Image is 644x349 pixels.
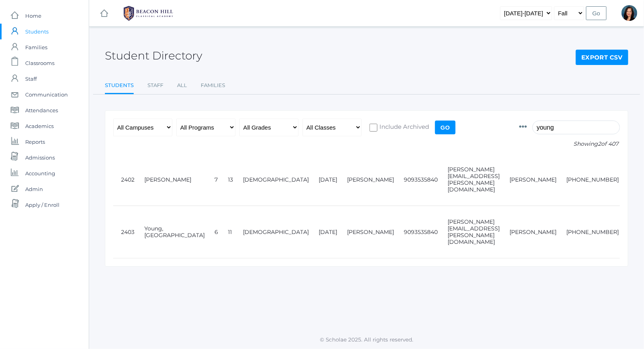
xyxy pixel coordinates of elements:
input: Include Archived [370,124,377,132]
a: Families [201,78,225,93]
span: Staff [25,71,37,87]
span: Reports [25,134,45,150]
td: [PERSON_NAME] [502,154,558,206]
span: Students [25,24,49,39]
span: Academics [25,118,54,134]
span: Include Archived [377,123,429,132]
td: Young, [GEOGRAPHIC_DATA] [136,206,207,258]
h2: Student Directory [105,50,202,62]
td: 9093535840 [396,154,440,206]
td: 2403 [113,206,136,258]
td: [DEMOGRAPHIC_DATA] [235,206,311,258]
td: [PHONE_NUMBER] [558,154,621,206]
td: [PERSON_NAME] [136,154,207,206]
span: Accounting [25,165,55,181]
a: All [177,78,187,93]
p: Showing of 407 [519,140,620,148]
input: Go [435,121,455,134]
img: BHCALogos-05-308ed15e86a5a0abce9b8dd61676a3503ac9727e845dece92d48e8588c001991.png [119,4,178,23]
input: Go [586,6,607,20]
input: Filter by name [532,121,620,134]
td: 9093535840 [396,206,440,258]
td: [PHONE_NUMBER] [558,206,621,258]
span: Admissions [25,150,55,165]
td: [PERSON_NAME] [502,206,558,258]
td: [PERSON_NAME] [339,154,396,206]
span: Apply / Enroll [25,197,60,213]
td: [DATE] [311,206,339,258]
td: [PERSON_NAME] [339,206,396,258]
span: Attendances [25,102,58,118]
span: 2 [598,140,601,147]
a: Students [105,78,134,95]
p: © Scholae 2025. All rights reserved. [89,336,644,343]
td: 2402 [113,154,136,206]
span: Classrooms [25,55,54,71]
td: 6 [207,206,220,258]
td: [PERSON_NAME][EMAIL_ADDRESS][PERSON_NAME][DOMAIN_NAME] [440,154,502,206]
div: Curcinda Young [622,5,637,21]
td: [PERSON_NAME][EMAIL_ADDRESS][PERSON_NAME][DOMAIN_NAME] [440,206,502,258]
td: 11 [220,206,235,258]
td: 13 [220,154,235,206]
td: [DEMOGRAPHIC_DATA] [235,154,311,206]
td: 7 [207,154,220,206]
a: Export CSV [576,50,628,65]
td: [DATE] [311,154,339,206]
a: Staff [147,78,163,93]
span: Communication [25,87,68,102]
span: Admin [25,181,43,197]
span: Families [25,39,47,55]
span: Home [25,8,41,24]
